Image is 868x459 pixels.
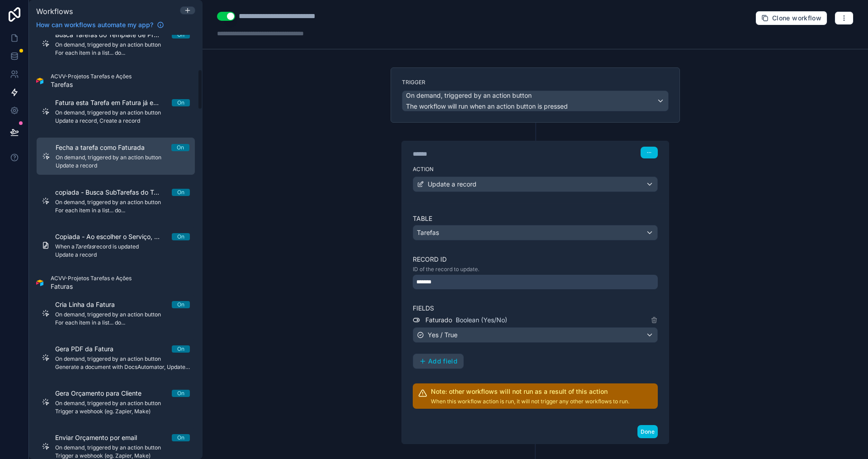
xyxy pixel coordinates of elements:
button: On demand, triggered by an action buttonThe workflow will run when an action button is pressed [402,91,669,111]
button: Update a record [413,177,658,192]
span: Update a record [428,180,476,189]
h2: Note: other workflows will not run as a result of this action [431,387,629,396]
label: Action [413,166,658,173]
label: Fields [413,304,658,313]
label: Table [413,214,658,223]
span: Workflows [36,7,73,16]
span: Add field [428,357,458,365]
span: On demand, triggered by an action button [406,91,532,100]
span: Faturado [425,316,452,325]
p: ID of the record to update. [413,266,658,273]
span: The workflow will run when an action button is pressed [406,102,568,110]
span: Boolean (Yes/No) [456,316,507,325]
a: How can workflows automate my app? [33,20,168,29]
label: Record ID [413,255,658,264]
button: Add field [413,354,463,368]
span: How can workflows automate my app? [36,20,153,29]
button: Clone workflow [755,11,827,25]
button: Add field [413,354,464,369]
span: Yes / True [428,330,458,339]
span: Clone workflow [772,14,821,22]
span: Tarefas [417,228,439,237]
button: Yes / True [413,327,658,343]
label: Trigger [402,79,669,86]
button: Tarefas [413,225,658,240]
button: Done [637,425,658,438]
p: When this workflow action is run, it will not trigger any other workflows to run. [431,398,629,405]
